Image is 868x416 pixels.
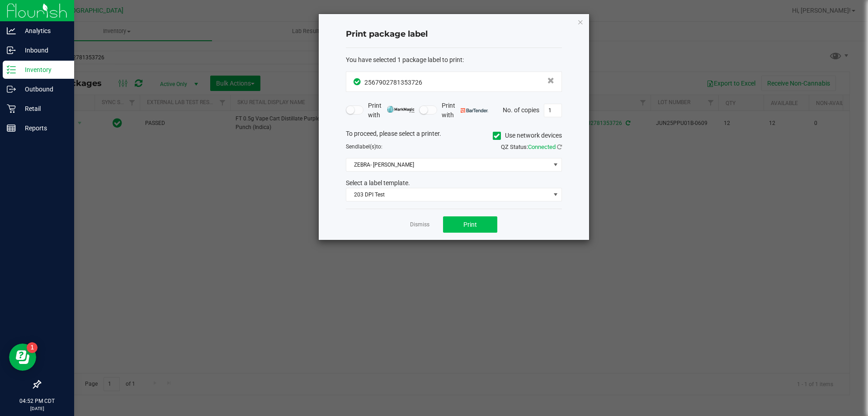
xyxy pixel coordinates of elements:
inline-svg: Reports [7,124,16,133]
p: [DATE] [4,405,70,412]
span: Connected [528,143,556,150]
button: Print [443,216,497,233]
inline-svg: Retail [7,104,16,113]
img: bartender.png [461,108,488,113]
iframe: Resource center unread badge [27,342,38,353]
a: Dismiss [410,221,429,229]
label: Use network devices [493,131,562,140]
iframe: Resource center [9,344,36,371]
p: Outbound [16,84,70,95]
img: mark_magic_cybra.png [387,106,415,113]
p: Analytics [16,25,70,36]
p: 04:52 PM CDT [4,397,70,405]
span: In Sync [354,77,362,86]
inline-svg: Inbound [7,46,16,55]
div: : [346,55,562,65]
p: Inbound [16,45,70,56]
p: Inventory [16,64,70,75]
span: Print with [442,101,488,120]
div: Select a label template. [339,178,569,188]
span: Send to: [346,143,382,150]
span: QZ Status: [501,143,562,150]
span: No. of copies [503,106,539,113]
div: To proceed, please select a printer. [339,129,569,143]
span: 203 DPI Test [346,188,550,201]
span: label(s) [358,143,376,150]
h4: Print package label [346,29,562,40]
inline-svg: Inventory [7,65,16,74]
span: Print with [368,101,415,120]
span: ZEBRA- [PERSON_NAME] [346,158,550,171]
inline-svg: Analytics [7,26,16,35]
p: Reports [16,123,70,134]
span: 2567902781353726 [364,79,422,86]
p: Retail [16,103,70,114]
inline-svg: Outbound [7,85,16,94]
span: You have selected 1 package label to print [346,56,462,63]
span: Print [463,221,477,228]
